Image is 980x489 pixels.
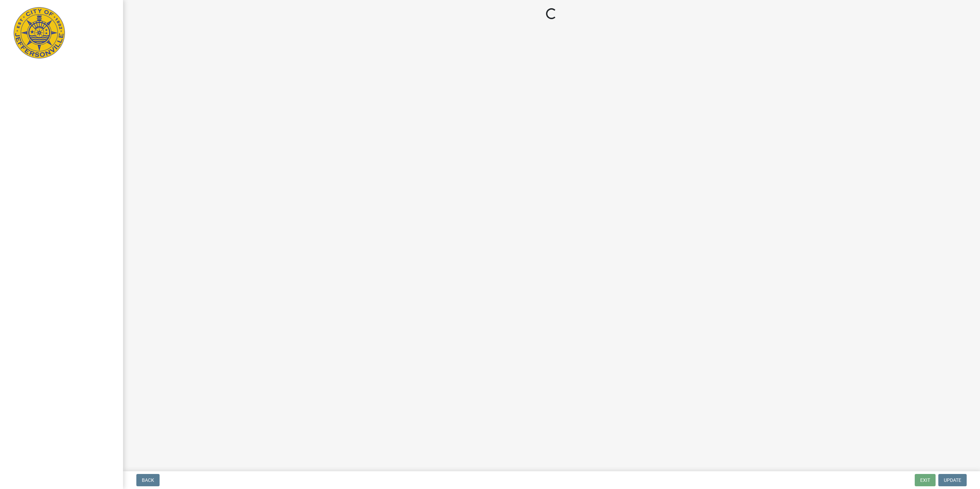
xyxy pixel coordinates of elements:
[14,7,65,58] img: City of Jeffersonville, Indiana
[944,477,961,483] span: Update
[136,474,160,486] button: Back
[915,474,936,486] button: Exit
[142,477,154,483] span: Back
[938,474,967,486] button: Update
